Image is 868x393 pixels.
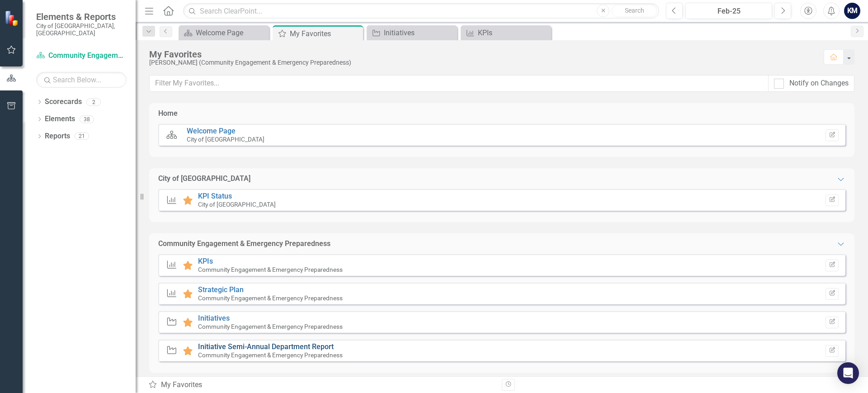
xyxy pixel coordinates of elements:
button: KM [844,3,860,19]
div: Feb-25 [689,6,769,17]
div: Notify on Changes [789,78,849,89]
div: Open Intercom Messenger [837,362,859,384]
small: Community Engagement & Emergency Preparedness [198,351,343,359]
small: Community Engagement & Emergency Preparedness [198,323,343,330]
div: Home [158,109,178,119]
span: Elements & Reports [36,11,127,22]
a: Initiatives [198,314,230,322]
img: ClearPoint Strategy [5,10,20,26]
a: Welcome Page [187,127,236,135]
div: My Favorites [149,49,815,59]
button: Feb-25 [685,3,772,19]
small: Community Engagement & Emergency Preparedness [198,266,343,273]
div: 2 [86,98,101,106]
a: KPI Status [198,192,232,200]
button: Search [612,5,657,17]
a: Reports [45,131,70,142]
small: City of [GEOGRAPHIC_DATA] [198,201,276,208]
a: Initiatives [369,27,455,38]
a: Initiative Semi-Annual Department Report [198,342,334,351]
small: City of [GEOGRAPHIC_DATA] [187,136,264,143]
div: KPIs [478,27,549,38]
button: Set Home Page [826,129,839,141]
div: 38 [80,115,94,123]
div: Community Engagement & Emergency Preparedness [158,239,330,249]
div: My Favorites [290,28,361,39]
small: Community Engagement & Emergency Preparedness [198,294,343,302]
a: Welcome Page [181,27,267,38]
div: 21 [75,133,89,140]
small: City of [GEOGRAPHIC_DATA], [GEOGRAPHIC_DATA] [36,22,127,37]
a: Community Engagement & Emergency Preparedness [36,51,127,61]
input: Filter My Favorites... [149,75,769,92]
a: Strategic Plan [198,285,244,294]
input: Search Below... [36,72,127,88]
span: Search [625,7,644,14]
input: Search ClearPoint... [183,3,659,19]
div: My Favorites [148,380,495,390]
div: City of [GEOGRAPHIC_DATA] [158,174,250,184]
div: Initiatives [384,27,455,38]
div: Welcome Page [196,27,267,38]
a: Elements [45,114,75,124]
div: [PERSON_NAME] (Community Engagement & Emergency Preparedness) [149,59,815,66]
a: KPIs [198,257,213,265]
a: Scorecards [45,97,82,107]
a: KPIs [463,27,549,38]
